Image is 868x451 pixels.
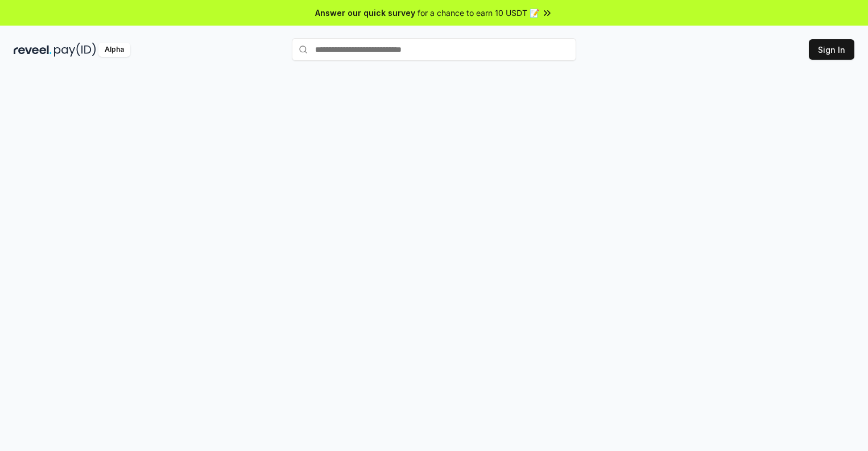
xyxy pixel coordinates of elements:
[809,39,854,60] button: Sign In
[14,43,52,57] img: reveel_dark
[98,43,130,57] div: Alpha
[418,7,539,19] span: for a chance to earn 10 USDT 📝
[315,7,415,19] span: Answer our quick survey
[54,43,96,57] img: pay_id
